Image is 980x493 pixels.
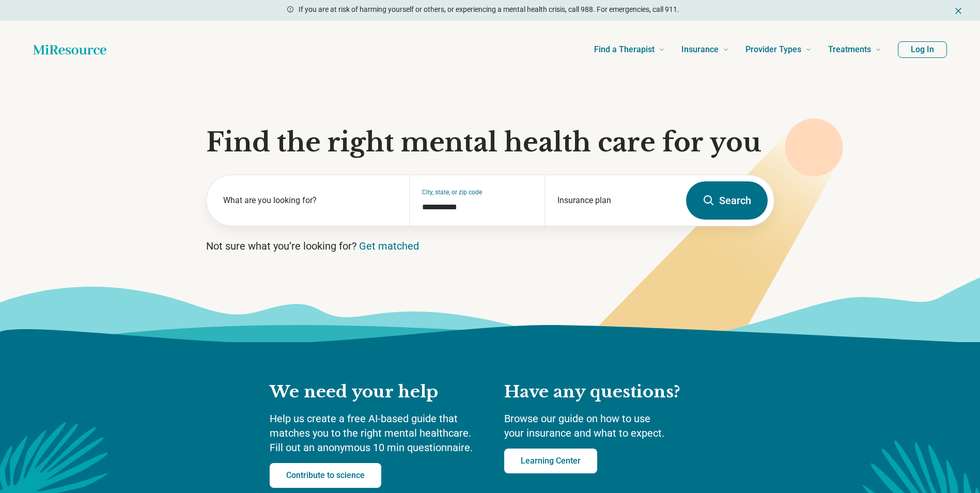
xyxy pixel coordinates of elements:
[206,239,774,253] p: Not sure what you’re looking for?
[594,42,655,57] span: Find a Therapist
[745,29,812,70] a: Provider Types
[270,381,484,403] h2: We need your help
[828,42,871,57] span: Treatments
[686,181,768,220] button: Search
[898,41,947,58] button: Log In
[270,463,381,488] a: Contribute to science
[299,4,679,15] p: If you are at risk of harming yourself or others, or experiencing a mental health crisis, call 98...
[270,411,484,455] p: Help us create a free AI-based guide that matches you to the right mental healthcare. Fill out an...
[745,42,801,57] span: Provider Types
[594,29,665,70] a: Find a Therapist
[206,127,774,158] h1: Find the right mental health care for you
[828,29,881,70] a: Treatments
[681,29,729,70] a: Insurance
[33,39,106,60] a: Home page
[504,381,711,403] h2: Have any questions?
[681,42,719,57] span: Insurance
[953,4,963,17] button: Dismiss
[504,449,597,473] a: Learning Center
[504,411,711,440] p: Browse our guide on how to use your insurance and what to expect.
[359,240,419,252] a: Get matched
[223,194,397,207] label: What are you looking for?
